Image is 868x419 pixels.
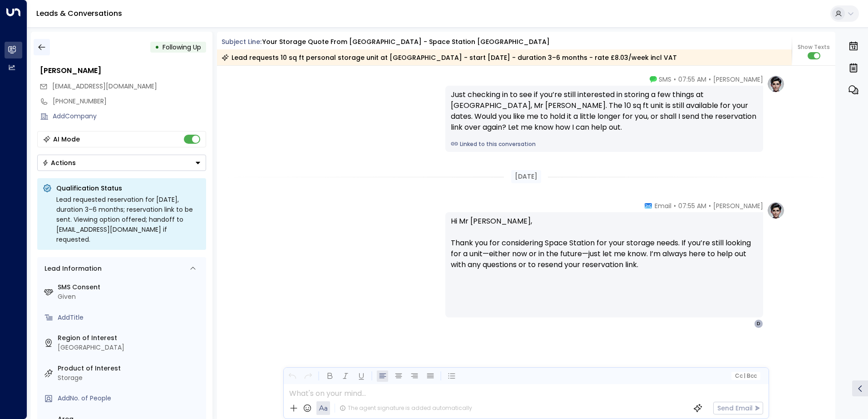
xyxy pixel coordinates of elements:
button: Cc|Bcc [731,372,760,380]
button: Redo [302,370,314,382]
span: 07:55 AM [678,75,706,84]
span: SMS [659,75,671,84]
div: AddCompany [53,112,206,121]
div: Button group with a nested menu [37,155,206,171]
img: profile-logo.png [767,201,785,219]
span: [PERSON_NAME] [713,201,763,210]
span: Following Up [163,43,201,52]
div: Storage [58,373,202,383]
img: profile-logo.png [767,75,785,93]
div: [PERSON_NAME] [40,65,206,76]
span: [EMAIL_ADDRESS][DOMAIN_NAME] [52,82,157,91]
label: Product of Interest [58,364,202,373]
div: AddTitle [58,313,202,322]
span: dinnaboss@gmail.com [52,82,157,91]
span: • [674,75,676,84]
p: Hi Mr [PERSON_NAME], Thank you for considering Space Station for your storage needs. If you’re st... [451,216,758,281]
span: • [709,201,711,210]
span: [PERSON_NAME] [713,75,763,84]
span: Email [655,201,671,210]
p: Qualification Status [56,184,201,193]
a: Linked to this conversation [451,140,758,148]
div: [DATE] [511,170,541,183]
div: Lead Information [41,264,102,273]
div: • [155,39,159,55]
a: Leads & Conversations [36,8,122,19]
div: Lead requests 10 sq ft personal storage unit at [GEOGRAPHIC_DATA] - start [DATE] - duration 3–6 m... [222,53,677,62]
div: AI Mode [53,135,80,144]
div: D [754,319,763,328]
div: [GEOGRAPHIC_DATA] [58,343,202,352]
div: Lead requested reservation for [DATE], duration 3–6 months; reservation link to be sent. Viewing ... [56,195,201,244]
div: AddNo. of People [58,394,202,403]
div: Given [58,292,202,302]
span: • [674,201,676,210]
div: [PHONE_NUMBER] [53,97,206,106]
span: 07:55 AM [678,201,706,210]
span: • [709,75,711,84]
div: The agent signature is added automatically [340,404,472,412]
button: Actions [37,155,206,171]
div: Just checking in to see if you’re still interested in storing a few things at [GEOGRAPHIC_DATA], ... [451,89,758,133]
div: Your storage quote from [GEOGRAPHIC_DATA] - Space Station [GEOGRAPHIC_DATA] [262,37,550,47]
span: | [744,373,745,379]
label: Region of Interest [58,333,202,343]
span: Show Texts [798,43,830,51]
button: Undo [286,370,298,382]
span: Subject Line: [222,37,261,46]
label: SMS Consent [58,283,202,292]
div: Actions [42,159,76,167]
span: Cc Bcc [735,373,756,379]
